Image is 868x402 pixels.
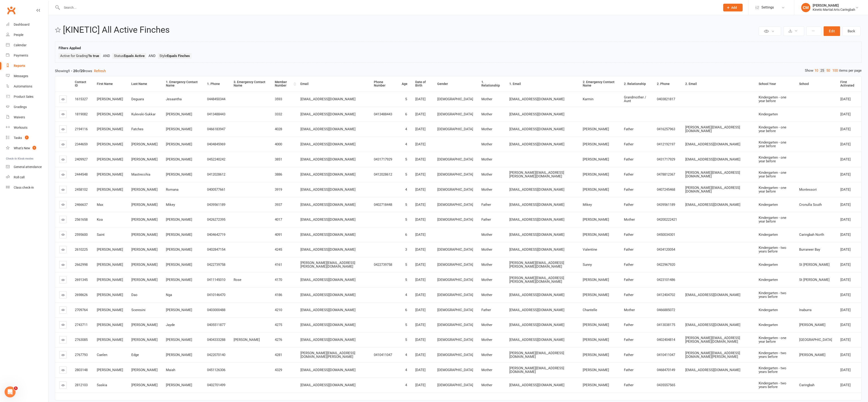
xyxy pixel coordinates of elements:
[759,95,786,103] span: Kindergarten - one year before
[509,217,564,222] span: [EMAIL_ADDRESS][DOMAIN_NAME]
[624,247,633,252] span: Father
[509,276,564,284] span: [PERSON_NAME][EMAIL_ADDRESS][PERSON_NAME][DOMAIN_NAME]
[166,142,192,146] span: [PERSON_NAME]
[799,187,817,192] span: Montessori
[60,54,99,58] span: Active for Grading?
[731,6,737,9] span: Add
[97,217,103,222] span: Koa
[63,25,757,35] h2: [KINETIC] All Active Finches
[75,80,89,87] div: Contact ID
[813,68,819,73] a: 10
[207,217,225,222] span: 0426272395
[97,187,123,192] span: [PERSON_NAME]
[824,26,840,36] button: Edit
[14,165,42,169] div: General attendance
[799,263,830,267] span: St [PERSON_NAME]
[405,97,407,101] span: 5
[300,203,356,207] span: [EMAIL_ADDRESS][DOMAIN_NAME]
[97,142,123,146] span: [PERSON_NAME]
[624,157,633,161] span: Father
[415,127,426,131] span: [DATE]
[509,247,564,252] span: [EMAIL_ADDRESS][DOMAIN_NAME]
[405,112,407,116] span: 6
[275,187,282,192] span: 3919
[415,142,426,146] span: [DATE]
[300,142,356,146] span: [EMAIL_ADDRESS][DOMAIN_NAME]
[75,233,88,237] span: 2595600
[624,172,633,177] span: Father
[481,247,492,252] span: Mother
[131,142,158,146] span: [PERSON_NAME]
[813,3,855,8] div: [PERSON_NAME]
[6,143,48,153] a: What's New1
[275,157,282,161] span: 3851
[840,203,851,207] span: [DATE]
[275,97,282,101] span: 3593
[60,4,717,11] input: Search...
[657,97,675,101] span: 0403821817
[415,203,426,207] span: [DATE]
[583,172,609,177] span: [PERSON_NAME]
[657,233,675,237] span: 0450034301
[624,142,633,146] span: Father
[275,263,282,267] span: 4161
[415,233,426,237] span: [DATE]
[207,157,225,161] span: 0452240242
[207,263,225,267] span: 0422739758
[840,247,851,252] span: [DATE]
[759,125,786,133] span: Kindergarten - one year before
[583,80,616,87] div: 2. Emergency Contact Name
[840,142,851,146] span: [DATE]
[799,82,833,86] div: School
[405,233,407,237] span: 6
[5,5,17,16] a: Clubworx
[805,68,862,73] div: Show items per page
[6,172,48,182] a: Roll call
[131,157,158,161] span: [PERSON_NAME]
[840,127,851,131] span: [DATE]
[94,68,106,74] button: Refresh
[437,247,473,252] span: [DEMOGRAPHIC_DATA]
[799,233,824,237] span: Caringbah North
[6,102,48,112] a: Gradings
[657,157,675,161] span: 0431717929
[166,80,199,87] div: 1. Emergency Contact Name
[300,82,366,86] div: Email
[842,26,860,36] a: Back
[840,233,851,237] span: [DATE]
[437,127,473,131] span: [DEMOGRAPHIC_DATA]
[97,97,123,101] span: [PERSON_NAME]
[624,217,635,222] span: Mother
[275,142,282,146] span: 4000
[509,97,564,101] span: [EMAIL_ADDRESS][DOMAIN_NAME]
[207,127,225,131] span: 0466183947
[583,157,609,161] span: [PERSON_NAME]
[437,82,474,86] div: Gender
[799,247,820,252] span: Burraneer Bay
[759,82,791,86] div: School Year
[97,233,105,237] span: Saint
[685,142,740,146] span: [EMAIL_ADDRESS][DOMAIN_NAME]
[97,203,103,207] span: Max
[97,263,123,267] span: [PERSON_NAME]
[75,187,88,192] span: 2458102
[685,171,740,179] span: [PERSON_NAME][EMAIL_ADDRESS][DOMAIN_NAME]
[207,142,225,146] span: 0404845969
[657,82,677,86] div: 2. Phone
[481,112,492,116] span: Mother
[624,203,633,207] span: Father
[5,386,16,397] iframe: Intercom live chat
[583,263,592,267] span: Sunny
[840,112,851,116] span: [DATE]
[81,69,85,73] strong: 20
[234,80,267,87] div: 3. Emergency Contact Name
[840,80,858,87] div: First Activated
[159,54,190,58] span: Style
[6,162,48,172] a: General attendance kiosk mode
[97,112,123,116] span: [PERSON_NAME]
[207,172,225,177] span: 0412028612
[14,115,25,119] div: Waivers
[14,74,28,78] div: Messages
[374,80,394,87] div: Phone Number
[509,82,575,86] div: 1. Email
